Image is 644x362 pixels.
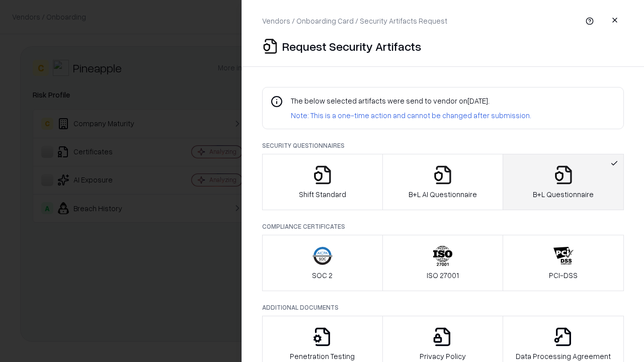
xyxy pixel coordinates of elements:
button: ISO 27001 [382,235,504,291]
p: ISO 27001 [427,270,459,281]
button: Shift Standard [262,154,383,210]
p: Shift Standard [299,189,346,200]
p: Data Processing Agreement [516,351,611,361]
p: PCI-DSS [549,270,578,281]
p: Penetration Testing [290,351,355,361]
p: The below selected artifacts were send to vendor on [DATE] . [291,96,531,106]
p: Security Questionnaires [262,141,624,150]
p: Note: This is a one-time action and cannot be changed after submission. [291,110,531,121]
p: Privacy Policy [420,351,466,361]
button: PCI-DSS [503,235,624,291]
button: B+L Questionnaire [503,154,624,210]
button: SOC 2 [262,235,383,291]
button: B+L AI Questionnaire [382,154,504,210]
p: B+L AI Questionnaire [409,189,477,200]
p: Additional Documents [262,303,624,312]
p: Vendors / Onboarding Card / Security Artifacts Request [262,16,447,26]
p: Request Security Artifacts [282,38,421,54]
p: Compliance Certificates [262,222,624,231]
p: B+L Questionnaire [533,189,594,200]
p: SOC 2 [312,270,333,281]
